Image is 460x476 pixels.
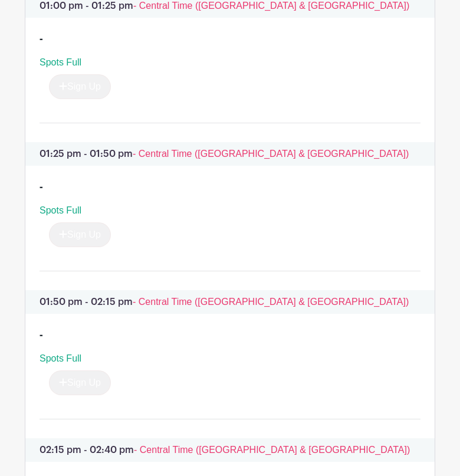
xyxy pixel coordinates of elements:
[40,205,81,215] span: Spots Full
[25,438,435,462] p: 02:15 pm - 02:40 pm
[40,180,43,194] div: -
[133,149,409,159] span: - Central Time ([GEOGRAPHIC_DATA] & [GEOGRAPHIC_DATA])
[40,353,81,363] span: Spots Full
[133,297,409,307] span: - Central Time ([GEOGRAPHIC_DATA] & [GEOGRAPHIC_DATA])
[40,32,43,46] div: -
[25,142,435,166] p: 01:25 pm - 01:50 pm
[40,328,43,342] div: -
[25,290,435,314] p: 01:50 pm - 02:15 pm
[133,1,409,11] span: - Central Time ([GEOGRAPHIC_DATA] & [GEOGRAPHIC_DATA])
[40,57,81,67] span: Spots Full
[134,445,410,455] span: - Central Time ([GEOGRAPHIC_DATA] & [GEOGRAPHIC_DATA])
